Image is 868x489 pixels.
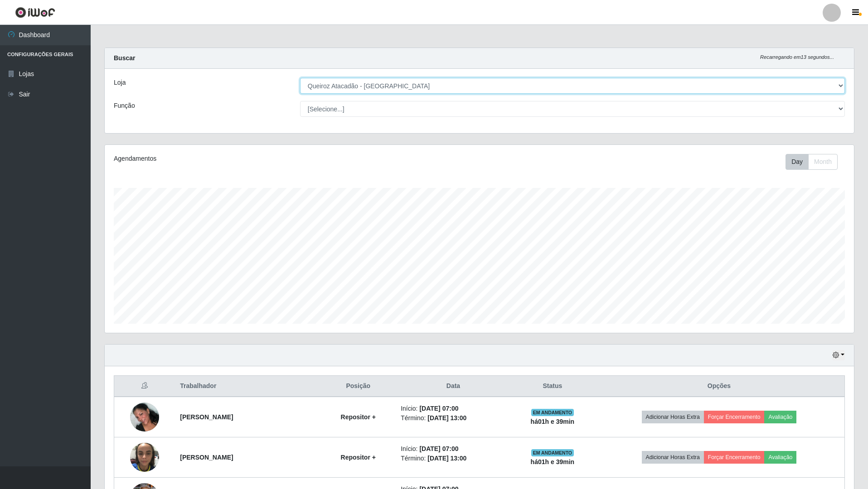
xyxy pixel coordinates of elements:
div: Agendamentos [114,154,411,163]
div: Toolbar with button groups [786,154,845,170]
strong: [PERSON_NAME] [180,454,233,461]
time: [DATE] 13:00 [427,414,466,422]
button: Day [786,154,809,170]
button: Avaliação [764,411,796,423]
label: Função [114,101,135,110]
th: Data [395,376,511,397]
th: Trabalhador [175,376,321,397]
div: First group [786,154,838,170]
strong: Repositor + [341,413,376,421]
li: Término: [401,454,506,463]
img: 1758308712836.jpeg [130,403,159,431]
button: Adicionar Horas Extra [642,451,704,464]
button: Forçar Encerramento [704,451,765,464]
img: 1758239361344.jpeg [130,438,159,476]
span: EM ANDAMENTO [531,409,574,416]
button: Forçar Encerramento [704,411,765,423]
button: Month [808,154,838,170]
label: Loja [114,78,126,87]
li: Término: [401,413,506,423]
strong: Repositor + [341,454,376,461]
button: Avaliação [764,451,796,464]
time: [DATE] 07:00 [419,445,458,452]
th: Posição [321,376,395,397]
time: [DATE] 07:00 [419,405,458,412]
th: Status [511,376,594,397]
span: EM ANDAMENTO [531,449,574,456]
strong: [PERSON_NAME] [180,413,233,421]
th: Opções [594,376,845,397]
i: Recarregando em 13 segundos... [760,54,834,60]
strong: há 01 h e 39 min [531,458,575,465]
img: CoreUI Logo [15,7,55,18]
li: Início: [401,404,506,413]
time: [DATE] 13:00 [427,455,466,462]
strong: há 01 h e 39 min [531,418,575,425]
button: Adicionar Horas Extra [642,411,704,423]
strong: Buscar [114,54,135,62]
li: Início: [401,444,506,454]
